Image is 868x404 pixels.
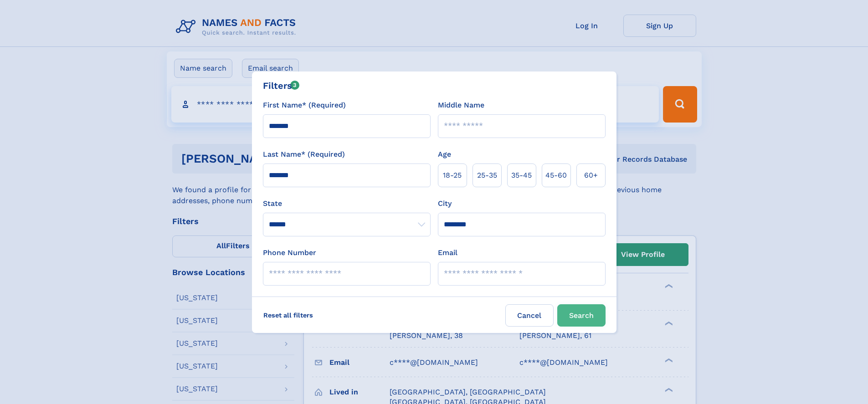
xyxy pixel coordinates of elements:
span: 18‑25 [443,170,462,181]
label: State [263,198,431,209]
label: City [438,198,452,209]
label: Reset all filters [257,304,319,326]
span: 60+ [584,170,598,181]
label: Email [438,247,457,258]
label: Cancel [505,304,554,327]
span: 25‑35 [477,170,497,181]
label: First Name* (Required) [263,100,346,111]
span: 45‑60 [545,170,567,181]
label: Age [438,149,451,160]
label: Middle Name [438,100,484,111]
button: Search [557,304,606,327]
label: Last Name* (Required) [263,149,345,160]
div: Filters [263,79,300,92]
label: Phone Number [263,247,316,258]
span: 35‑45 [511,170,532,181]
